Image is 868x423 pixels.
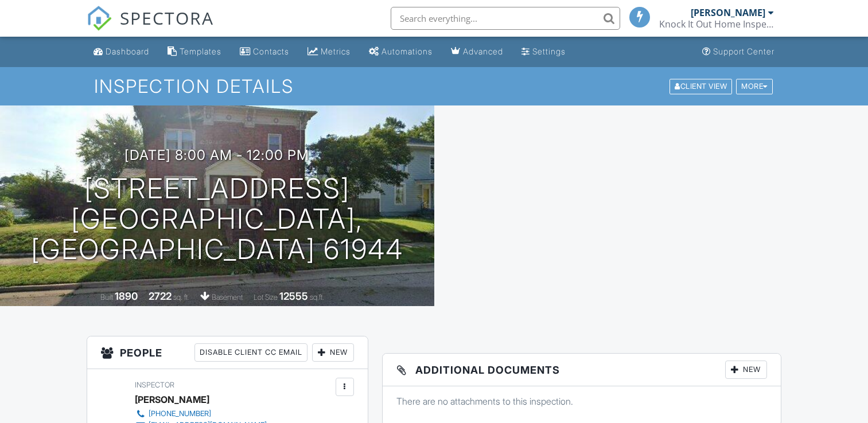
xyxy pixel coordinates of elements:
[254,293,278,301] span: Lot Size
[124,147,309,163] h3: [DATE] 8:00 am - 12:00 pm
[135,391,209,408] div: [PERSON_NAME]
[391,7,620,30] input: Search everything...
[106,46,149,56] div: Dashboard
[120,6,214,30] span: SPECTORA
[180,46,221,56] div: Templates
[135,381,174,389] span: Inspector
[698,41,779,62] a: Support Center
[115,290,138,302] div: 1890
[310,293,324,301] span: sq.ft.
[303,41,355,62] a: Metrics
[383,354,781,386] h3: Additional Documents
[396,395,767,408] p: There are no attachments to this inspection.
[725,361,767,379] div: New
[364,41,437,62] a: Automations (Basic)
[87,6,112,31] img: The Best Home Inspection Software - Spectora
[18,174,416,264] h1: [STREET_ADDRESS] [GEOGRAPHIC_DATA], [GEOGRAPHIC_DATA] 61944
[235,41,294,62] a: Contacts
[279,290,308,302] div: 12555
[463,46,503,56] div: Advanced
[149,409,211,418] div: [PHONE_NUMBER]
[517,41,570,62] a: Settings
[100,293,113,301] span: Built
[149,290,172,302] div: 2722
[659,18,774,30] div: Knock It Out Home Inspections of Illinois
[253,46,289,56] div: Contacts
[87,15,214,40] a: SPECTORA
[194,343,308,362] div: Disable Client CC Email
[212,293,243,301] span: basement
[691,7,765,18] div: [PERSON_NAME]
[382,46,433,56] div: Automations
[94,76,774,96] h1: Inspection Details
[173,293,189,301] span: sq. ft.
[670,79,732,94] div: Client View
[668,81,735,90] a: Client View
[713,46,774,56] div: Support Center
[532,46,566,56] div: Settings
[135,408,267,420] a: [PHONE_NUMBER]
[446,41,508,62] a: Advanced
[87,336,367,369] h3: People
[89,41,154,62] a: Dashboard
[163,41,226,62] a: Templates
[312,343,354,362] div: New
[321,46,351,56] div: Metrics
[736,79,773,94] div: More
